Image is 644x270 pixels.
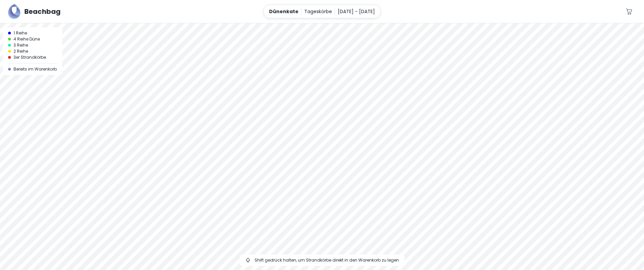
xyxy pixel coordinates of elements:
[14,42,28,48] span: 3 Reihe
[269,8,299,15] p: Dünenkate
[14,54,46,60] span: 3er Strandkörbe
[14,36,40,42] span: 4 Reihe Düne
[304,8,332,15] p: Tageskörbe
[14,30,27,36] span: 1 Reihe
[338,8,375,15] p: [DATE] - [DATE]
[255,257,399,263] span: Shift gedrück halten, um Strandkörbe direkt in den Warenkorb zu legen
[24,6,61,17] h5: Beachbag
[14,66,57,72] span: Bereits im Warenkorb
[8,4,20,19] img: Beachbag
[14,48,28,54] span: 2 Reihe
